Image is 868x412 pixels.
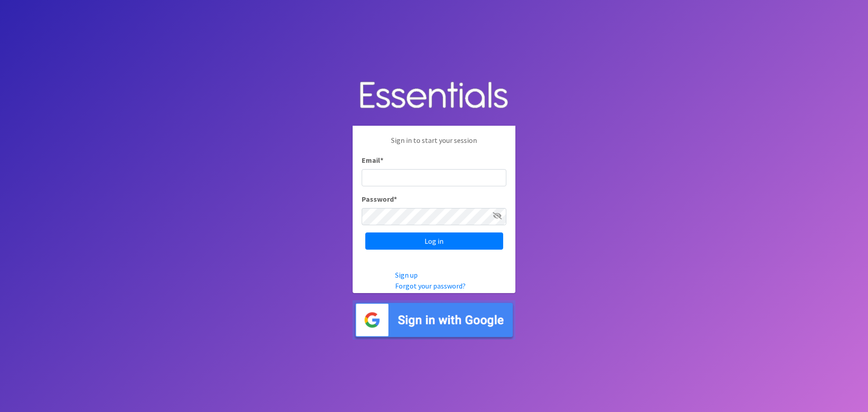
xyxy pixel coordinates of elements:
[395,270,418,279] a: Sign up
[362,155,383,166] label: Email
[395,281,466,290] a: Forgot your password?
[362,135,506,155] p: Sign in to start your session
[365,232,503,250] input: Log in
[394,194,397,204] abbr: required
[380,156,383,165] abbr: required
[353,72,515,119] img: Human Essentials
[353,300,515,340] img: Sign in with Google
[362,194,397,204] label: Password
